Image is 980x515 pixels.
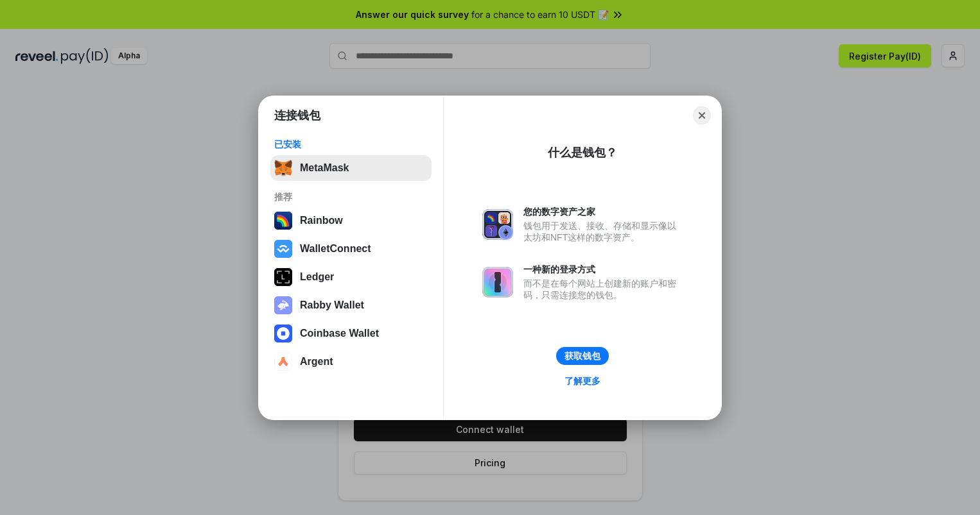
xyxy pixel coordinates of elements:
div: 已安装 [274,139,428,150]
div: Ledger [300,271,334,283]
button: Close [693,106,711,124]
button: Argent [270,349,432,375]
div: 了解更多 [564,375,600,387]
div: 什么是钱包？ [548,145,617,160]
div: Argent [300,356,333,367]
img: svg+xml,%3Csvg%20xmlns%3D%22http%3A%2F%2Fwww.w3.org%2F2000%2Fsvg%22%20fill%3D%22none%22%20viewBox... [482,209,513,240]
img: svg+xml,%3Csvg%20xmlns%3D%22http%3A%2F%2Fwww.w3.org%2F2000%2Fsvg%22%20width%3D%2228%22%20height%3... [274,268,292,286]
img: svg+xml,%3Csvg%20width%3D%22120%22%20height%3D%22120%22%20viewBox%3D%220%200%20120%20120%22%20fil... [274,212,292,230]
div: 而不是在每个网站上创建新的账户和密码，只需连接您的钱包。 [523,278,683,301]
img: svg+xml,%3Csvg%20width%3D%2228%22%20height%3D%2228%22%20viewBox%3D%220%200%2028%2028%22%20fill%3D... [274,353,292,371]
div: Coinbase Wallet [300,328,379,339]
button: MetaMask [270,155,432,181]
a: 了解更多 [557,373,608,389]
div: 推荐 [274,191,428,203]
button: Ledger [270,264,432,290]
div: Rabby Wallet [300,300,364,311]
div: 一种新的登录方式 [523,264,683,275]
img: svg+xml,%3Csvg%20width%3D%2228%22%20height%3D%2228%22%20viewBox%3D%220%200%2028%2028%22%20fill%3D... [274,240,292,258]
div: 获取钱包 [564,350,600,362]
img: svg+xml,%3Csvg%20width%3D%2228%22%20height%3D%2228%22%20viewBox%3D%220%200%2028%2028%22%20fill%3D... [274,325,292,342]
h1: 连接钱包 [274,108,320,123]
div: Rainbow [300,215,343,226]
button: Rabby Wallet [270,292,432,318]
div: 您的数字资产之家 [523,206,683,217]
button: Rainbow [270,208,432,233]
div: WalletConnect [300,243,371,255]
div: MetaMask [300,162,349,174]
img: svg+xml,%3Csvg%20fill%3D%22none%22%20height%3D%2233%22%20viewBox%3D%220%200%2035%2033%22%20width%... [274,159,292,177]
img: svg+xml,%3Csvg%20xmlns%3D%22http%3A%2F%2Fwww.w3.org%2F2000%2Fsvg%22%20fill%3D%22none%22%20viewBox... [274,296,292,314]
div: 钱包用于发送、接收、存储和显示像以太坊和NFT这样的数字资产。 [523,220,683,243]
button: 获取钱包 [556,347,609,365]
img: svg+xml,%3Csvg%20xmlns%3D%22http%3A%2F%2Fwww.w3.org%2F2000%2Fsvg%22%20fill%3D%22none%22%20viewBox... [482,267,513,298]
button: Coinbase Wallet [270,321,432,346]
button: WalletConnect [270,236,432,262]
